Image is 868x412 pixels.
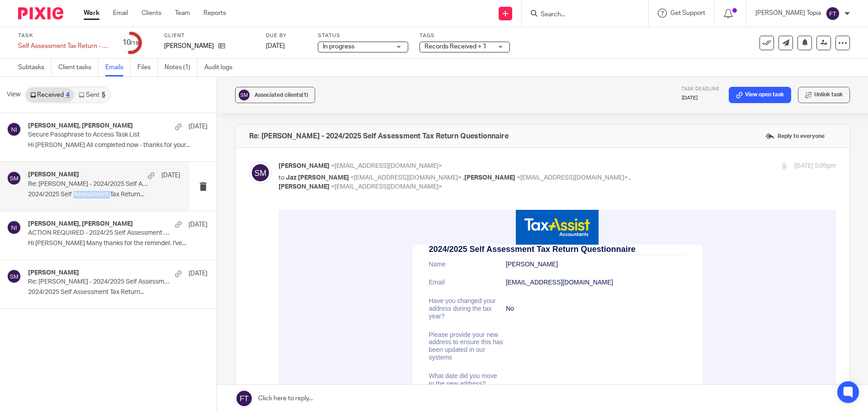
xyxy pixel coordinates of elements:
[7,269,21,284] img: svg%3E
[18,42,108,51] div: Self Assessment Tax Return - [DATE]-[DATE]
[105,59,131,76] a: Emails
[7,171,21,185] img: svg%3E
[151,157,227,183] td: What date did you move to the new address?
[161,171,180,180] p: [DATE]
[763,129,827,143] label: Reply to everyone
[58,59,99,76] a: Client tasks
[189,122,208,131] p: [DATE]
[249,161,272,184] img: svg%3E
[420,32,510,39] label: Tags
[302,92,308,98] span: (1)
[18,59,52,76] a: Subtasks
[826,6,840,21] img: svg%3E
[464,175,515,181] span: [PERSON_NAME]
[28,171,79,179] h4: [PERSON_NAME]
[540,11,621,19] input: Search
[26,88,74,102] a: Received4
[131,41,139,46] small: /19
[331,163,442,169] span: <[EMAIL_ADDRESS][DOMAIN_NAME]>
[7,122,21,137] img: svg%3E
[235,87,315,103] button: Associated clients(1)
[18,42,108,51] div: Self Assessment Tax Return - 2024-2025
[203,9,226,18] a: Reports
[7,220,21,235] img: svg%3E
[670,10,705,16] span: Get Support
[66,92,70,98] div: 4
[151,322,227,363] td: Please let us know the dates you arrived / left the [GEOGRAPHIC_DATA] during the tax year
[151,35,357,45] h3: 2024/2025 Self Assessment Tax Return Questionnaire
[164,42,214,51] p: [PERSON_NAME]
[74,88,109,102] a: Sent5
[28,269,79,277] h4: [PERSON_NAME]
[189,220,208,229] p: [DATE]
[425,43,486,50] span: Records Received + 1
[278,175,284,181] span: to
[227,63,407,82] td: [EMAIL_ADDRESS][DOMAIN_NAME]
[142,9,161,18] a: Clients
[794,161,836,171] p: [DATE] 5:09pm
[266,32,307,39] label: Due by
[227,280,407,322] td: Yes - I have been living in the [GEOGRAPHIC_DATA] for the entire tax year
[28,240,208,247] p: Hi [PERSON_NAME] Many thanks for the reminder. I've...
[151,82,227,115] td: Have you changed your address during the tax year?
[629,175,631,181] span: ,
[28,142,208,149] p: Hi [PERSON_NAME] All completed now - thanks for your...
[237,88,251,102] img: svg%3E
[123,38,139,48] div: 10
[682,95,720,102] p: [DATE]
[28,278,172,286] p: Re: [PERSON_NAME] - 2024/2025 Self Assessment Tax Return Questionnaire
[151,45,227,64] td: Name
[249,132,509,141] h4: Re: [PERSON_NAME] - 2024/2025 Self Assessment Tax Return Questionnaire
[28,191,180,199] p: 2024/2025 Self Assessment Tax Return...
[28,122,133,130] h4: [PERSON_NAME], [PERSON_NAME]
[755,9,821,18] p: [PERSON_NAME] Topia
[165,59,198,76] a: Notes (1)
[18,32,108,39] label: Task
[102,92,105,98] div: 5
[463,175,464,181] span: ,
[227,183,407,239] td: £12,571 to £50,270
[318,32,408,39] label: Status
[227,363,407,404] td: Yes
[18,7,63,19] img: Pixie
[278,163,330,169] span: [PERSON_NAME]
[266,43,285,49] span: [DATE]
[227,45,407,64] td: [PERSON_NAME]
[28,131,172,139] p: Secure Passphrase to Access Task List
[151,63,227,82] td: Email
[28,220,133,228] h4: [PERSON_NAME], [PERSON_NAME]
[350,175,462,181] span: <[EMAIL_ADDRESS][DOMAIN_NAME]>
[151,363,227,404] td: Did you receive income from employment (Payroll - PAYE) during the tax year?
[7,90,20,99] span: View
[227,82,407,115] td: No
[175,9,190,18] a: Team
[278,184,330,190] span: [PERSON_NAME]
[84,9,99,18] a: Work
[151,183,227,239] td: Which of the following brackets do you estimate your total personal income (from all taxable inco...
[798,87,850,103] button: Unlink task
[331,184,442,190] span: <[EMAIL_ADDRESS][DOMAIN_NAME]>
[137,59,158,76] a: Files
[151,116,227,157] td: Please provide your new address to ensure this has been updated in our systems
[286,175,349,181] span: Jaz [PERSON_NAME]
[28,229,172,237] p: ACTION REQUIRED - 2024/25 Self Assessment Tax Return Can Now Be Prepared
[255,92,308,98] span: Associated clients
[682,87,720,91] span: Task deadline
[517,175,628,181] span: <[EMAIL_ADDRESS][DOMAIN_NAME]>
[204,59,239,76] a: Audit logs
[28,180,150,188] p: Re: [PERSON_NAME] - 2024/2025 Self Assessment Tax Return Questionnaire
[151,280,227,322] td: Were you a [DEMOGRAPHIC_DATA] tax resident in the tax year?
[28,289,208,296] p: 2024/2025 Self Assessment Tax Return...
[113,9,128,18] a: Email
[164,32,255,39] label: Client
[227,239,407,280] td: No
[151,239,227,280] td: Were you a [DEMOGRAPHIC_DATA] taxpayer during the tax year?
[729,87,791,103] a: View open task
[323,43,354,50] span: In progress
[189,269,208,278] p: [DATE]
